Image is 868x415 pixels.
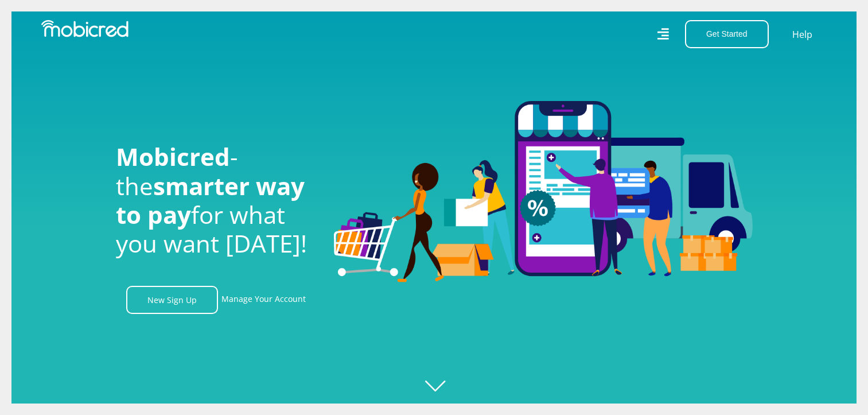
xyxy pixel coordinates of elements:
span: Mobicred [116,140,230,173]
button: Get Started [685,20,769,48]
a: Manage Your Account [221,286,306,314]
h1: - the for what you want [DATE]! [116,142,317,258]
a: New Sign Up [126,286,218,314]
a: Help [792,27,813,42]
span: smarter way to pay [116,169,305,231]
img: Welcome to Mobicred [334,101,753,282]
img: Mobicred [41,20,129,37]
